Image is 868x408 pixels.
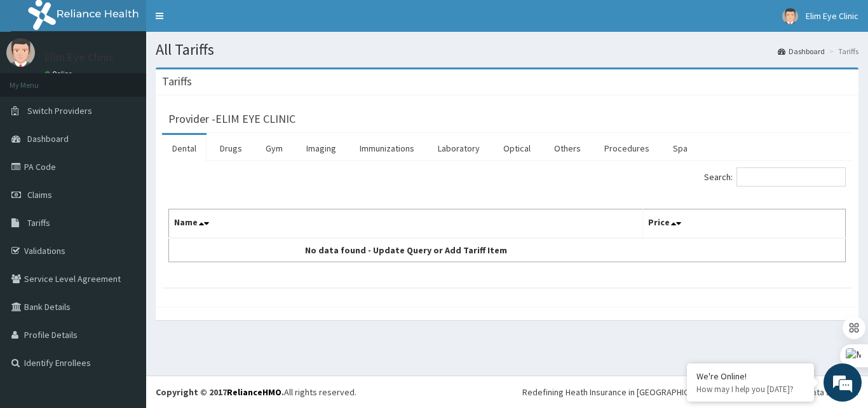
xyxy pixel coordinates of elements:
[27,105,92,116] span: Switch Providers
[44,69,75,78] a: Online
[696,370,804,382] div: We're Online!
[696,384,804,395] p: How may I help you today?
[27,217,50,229] span: Tariffs
[156,386,284,398] strong: Copyright © 2017 .
[544,135,591,162] a: Others
[493,135,541,162] a: Optical
[736,167,846,186] input: Search:
[227,386,281,398] a: RelianceHMO
[162,135,207,162] a: Dental
[349,135,424,162] a: Immunizations
[642,209,846,239] th: Price
[24,64,51,95] img: d_794563401_company_1708531726252_794563401
[169,238,643,262] td: No data found - Update Query or Add Tariff Item
[704,167,846,186] label: Search:
[522,386,858,398] div: Redefining Heath Insurance in [GEOGRAPHIC_DATA] using Telemedicine and Data Science!
[146,376,868,408] footer: All rights reserved.
[428,135,490,162] a: Laboratory
[208,6,239,37] div: Minimize live chat window
[826,46,858,57] li: Tariffs
[27,133,69,144] span: Dashboard
[169,209,643,239] th: Name
[168,113,295,125] h3: Provider - ELIM EYE CLINIC
[6,38,35,67] img: User Image
[806,10,858,22] span: Elim Eye Clinic
[74,123,175,251] span: We're online!
[44,52,114,63] p: Elim Eye Clinic
[594,135,660,162] a: Procedures
[210,135,252,162] a: Drugs
[255,135,293,162] a: Gym
[6,272,242,317] textarea: Type your message and hit 'Enter'
[156,41,858,58] h1: All Tariffs
[782,8,798,24] img: User Image
[296,135,346,162] a: Imaging
[66,71,214,88] div: Chat with us now
[778,46,825,57] a: Dashboard
[663,135,698,162] a: Spa
[27,189,52,200] span: Claims
[162,76,192,87] h3: Tariffs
